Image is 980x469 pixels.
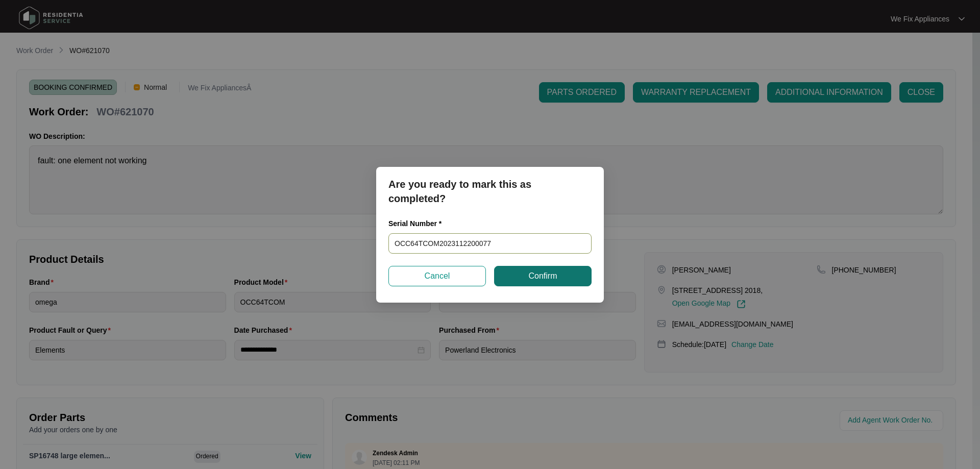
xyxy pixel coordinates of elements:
span: Confirm [528,270,557,282]
label: Serial Number * [388,218,449,229]
p: Are you ready to mark this as [388,177,592,191]
span: Cancel [425,270,450,282]
p: completed? [388,191,592,206]
button: Confirm [494,266,592,286]
button: Cancel [388,266,486,286]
